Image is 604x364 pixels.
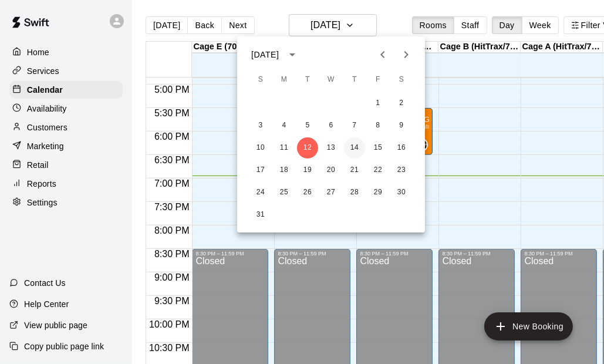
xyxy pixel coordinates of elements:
button: 27 [320,182,342,203]
button: 26 [297,182,318,203]
button: 30 [391,182,412,203]
button: 10 [250,137,271,159]
button: 25 [274,182,295,203]
button: 9 [391,115,412,136]
button: Previous month [371,43,394,66]
button: 1 [367,93,389,114]
button: 16 [391,137,412,159]
div: [DATE] [251,49,279,61]
button: 22 [367,160,389,181]
button: 6 [320,115,342,136]
span: Monday [274,68,295,92]
button: 13 [320,137,342,159]
span: Sunday [250,68,271,92]
button: 12 [297,137,318,159]
button: 18 [274,160,295,181]
button: 5 [297,115,318,136]
button: 3 [250,115,271,136]
button: 29 [367,182,389,203]
span: Friday [367,68,389,92]
span: Thursday [344,68,365,92]
span: Tuesday [297,68,318,92]
button: 24 [250,182,271,203]
button: 23 [391,160,412,181]
button: 11 [274,137,295,159]
button: 4 [274,115,295,136]
button: 28 [344,182,365,203]
button: 2 [391,93,412,114]
button: 14 [344,137,365,159]
button: 17 [250,160,271,181]
button: 21 [344,160,365,181]
button: 19 [297,160,318,181]
span: Saturday [391,68,412,92]
button: 15 [367,137,389,159]
button: 20 [320,160,342,181]
button: 7 [344,115,365,136]
button: 31 [250,204,271,225]
button: Next month [394,43,418,66]
span: Wednesday [320,68,342,92]
button: calendar view is open, switch to year view [282,45,302,65]
button: 8 [367,115,389,136]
